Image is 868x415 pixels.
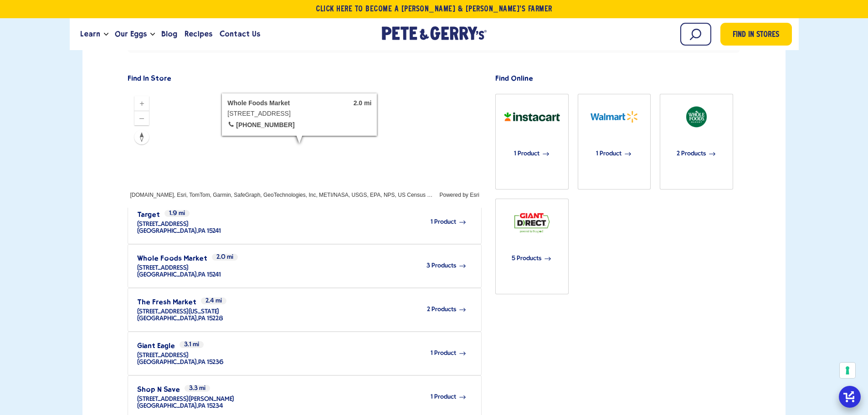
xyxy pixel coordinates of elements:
[80,28,100,40] span: Learn
[840,363,855,378] button: Your consent preferences for tracking technologies
[733,29,779,41] span: Find in Stores
[161,28,177,40] span: Blog
[680,23,711,46] input: Search
[185,28,212,40] span: Recipes
[220,28,260,40] span: Contact Us
[181,22,216,46] a: Recipes
[104,33,108,36] button: Open the dropdown menu for Learn
[77,22,104,46] a: Learn
[150,33,155,36] button: Open the dropdown menu for Our Eggs
[111,22,150,46] a: Our Eggs
[158,22,181,46] a: Blog
[216,22,264,46] a: Contact Us
[115,28,147,40] span: Our Eggs
[720,23,792,46] a: Find in Stores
